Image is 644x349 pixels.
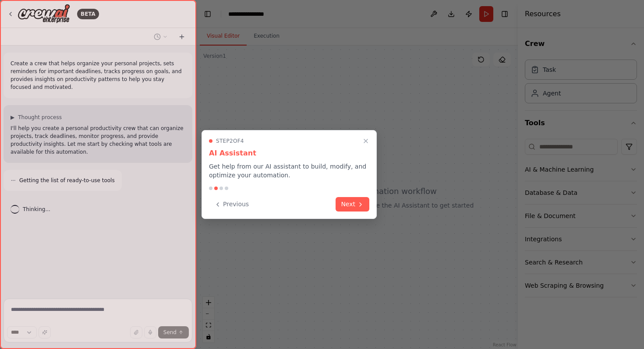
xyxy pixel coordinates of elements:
[336,197,369,212] button: Next
[361,136,371,146] button: Close walkthrough
[209,162,369,180] p: Get help from our AI assistant to build, modify, and optimize your automation.
[209,148,369,159] h3: AI Assistant
[202,8,214,20] button: Hide left sidebar
[216,137,244,145] span: Step 2 of 4
[209,197,254,212] button: Previous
